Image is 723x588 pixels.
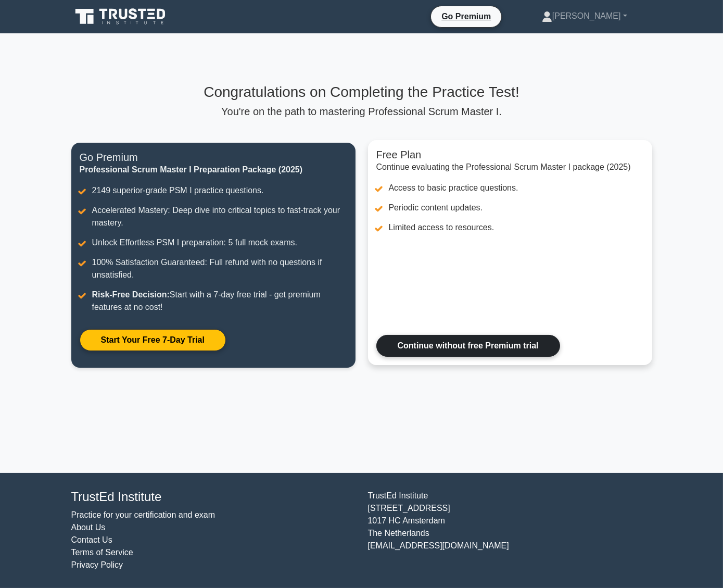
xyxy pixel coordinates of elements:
a: Practice for your certification and exam [71,510,215,519]
a: Go Premium [435,10,497,23]
a: Continue without free Premium trial [376,335,560,357]
a: About Us [71,523,106,532]
a: Contact Us [71,535,112,544]
p: You're on the path to mastering Professional Scrum Master I. [71,105,652,118]
a: [PERSON_NAME] [517,6,652,27]
a: Terms of Service [71,548,133,557]
h4: TrustEd Institute [71,490,356,505]
a: Privacy Policy [71,560,123,569]
a: Start Your Free 7-Day Trial [80,329,226,351]
h3: Congratulations on Completing the Practice Test! [71,83,652,101]
div: TrustEd Institute [STREET_ADDRESS] 1017 HC Amsterdam The Netherlands [EMAIL_ADDRESS][DOMAIN_NAME] [362,490,658,571]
